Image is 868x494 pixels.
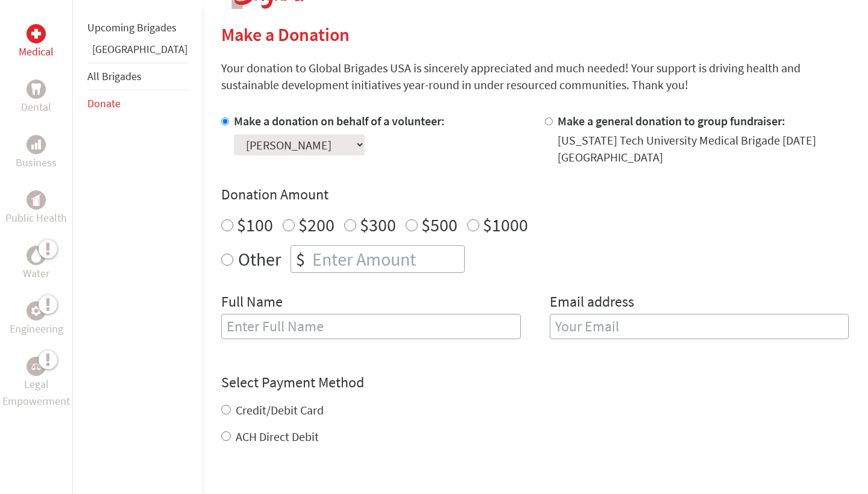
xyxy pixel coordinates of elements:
[16,135,57,171] a: BusinessBusiness
[310,246,464,272] input: Enter Amount
[31,140,41,149] img: Business
[31,29,41,39] img: Medical
[87,14,187,41] li: Upcoming Brigades
[87,41,187,63] li: Ghana
[221,373,849,392] h4: Select Payment Method
[27,357,46,376] div: Legal Empowerment
[237,213,273,236] label: $100
[298,213,335,236] label: $200
[87,90,187,117] li: Donate
[10,301,63,337] a: EngineeringEngineering
[27,246,46,265] div: Water
[23,265,49,282] p: Water
[31,363,41,370] img: Legal Empowerment
[221,314,521,339] input: Enter Full Name
[2,376,70,410] p: Legal Empowerment
[27,301,46,320] div: Engineering
[23,246,49,282] a: WaterWater
[27,24,46,43] div: Medical
[21,99,51,116] p: Dental
[5,210,67,227] p: Public Health
[360,213,396,236] label: $300
[21,80,51,116] a: DentalDental
[87,69,142,83] a: All Brigades
[236,429,319,444] label: ACH Direct Debit
[16,154,57,171] p: Business
[550,292,634,314] label: Email address
[483,213,528,236] label: $1000
[558,113,785,128] label: Make a general donation to group fundraiser:
[87,96,121,110] a: Donate
[558,132,849,166] div: [US_STATE] Tech University Medical Brigade [DATE] [GEOGRAPHIC_DATA]
[421,213,458,236] label: $500
[31,83,41,95] img: Dental
[31,194,41,206] img: Public Health
[19,43,54,60] p: Medical
[27,190,46,210] div: Public Health
[291,246,310,272] div: $
[92,42,187,56] a: [GEOGRAPHIC_DATA]
[31,248,41,262] img: Water
[19,24,54,60] a: MedicalMedical
[236,402,324,417] label: Credit/Debit Card
[238,245,281,273] label: Other
[550,314,849,339] input: Your Email
[221,185,849,204] h4: Donation Amount
[221,23,849,45] h2: Make a Donation
[27,80,46,99] div: Dental
[87,20,177,34] a: Upcoming Brigades
[10,320,63,337] p: Engineering
[27,135,46,154] div: Business
[234,113,445,128] label: Make a donation on behalf of a volunteer:
[87,63,187,90] li: All Brigades
[2,357,70,410] a: Legal EmpowermentLegal Empowerment
[221,292,283,314] label: Full Name
[31,306,41,316] img: Engineering
[221,60,849,93] p: Your donation to Global Brigades USA is sincerely appreciated and much needed! Your support is dr...
[5,190,67,227] a: Public HealthPublic Health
